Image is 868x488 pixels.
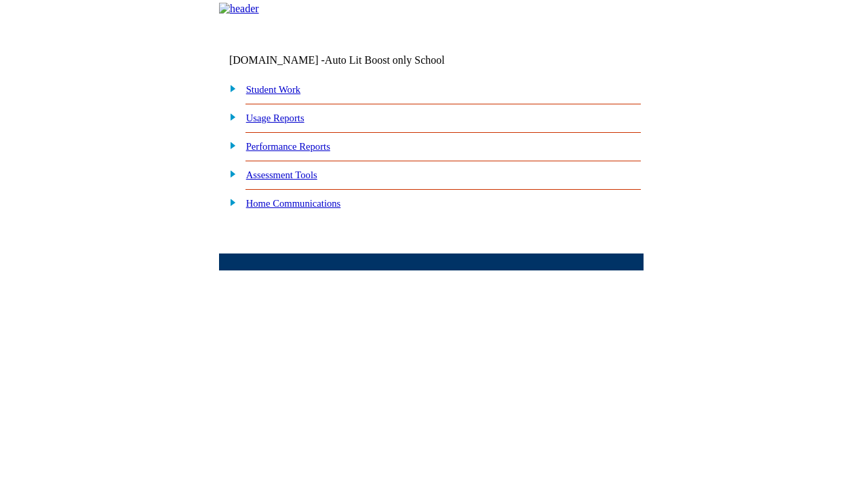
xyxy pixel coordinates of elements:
a: Home Communications [246,198,341,209]
img: plus.gif [222,110,237,123]
a: Assessment Tools [246,169,317,180]
nobr: Auto Lit Boost only School [325,54,445,66]
td: [DOMAIN_NAME] - [229,54,479,66]
a: Student Work [246,84,300,95]
img: plus.gif [222,82,237,94]
a: Usage Reports [246,113,304,123]
img: plus.gif [222,167,237,180]
img: header [219,3,259,15]
a: Performance Reports [246,141,330,152]
img: plus.gif [222,196,237,208]
img: plus.gif [222,139,237,151]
